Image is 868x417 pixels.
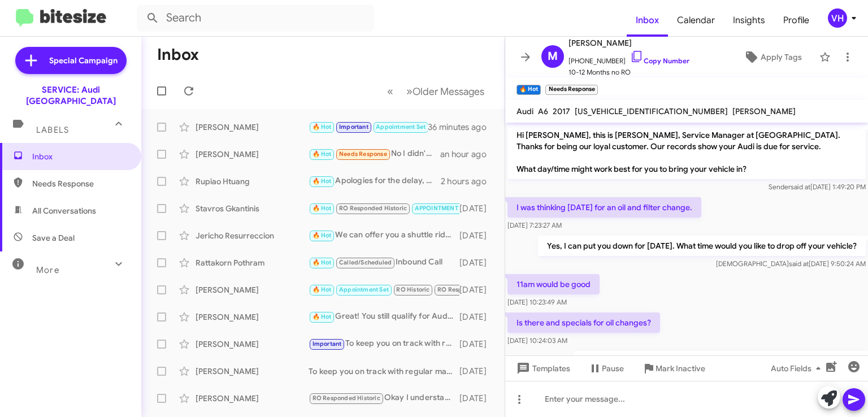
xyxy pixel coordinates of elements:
div: Rattakorn Pothram [196,257,309,268]
span: Labels [36,125,69,135]
span: Inbox [32,151,128,162]
span: Audi [517,106,533,116]
div: [DATE] [459,393,496,404]
p: Is there and specials for oil changes? [507,312,660,333]
span: RO Responded Historic [339,205,407,212]
h1: Inbox [157,46,199,64]
span: RO Responded Historic [437,286,505,293]
button: Auto Fields [762,358,834,379]
div: Rupiao Htuang [196,176,309,187]
span: Appointment Set [376,123,426,131]
span: A6 [538,106,548,116]
span: said at [789,259,809,268]
p: 11am would be good [507,274,600,294]
a: Calendar [668,4,724,37]
span: Profile [774,4,818,37]
div: [DATE] [459,338,496,350]
div: VH [828,8,847,28]
div: To keep you on track with regular maintenance service on your vehicle, we recommend from 1 year o... [309,337,459,350]
div: Of course. Let us know if you need anything [309,283,459,296]
button: Mark Inactive [633,358,714,379]
div: [DATE] [459,257,496,268]
span: 10-12 Months no RO [568,67,689,78]
div: [DATE] [459,311,496,323]
p: Did you get anything in the mail? a few mailers went out but it is VIN specific [574,351,866,371]
span: Important [313,340,342,347]
span: [DATE] 10:24:03 AM [507,336,567,345]
div: [PERSON_NAME] [196,311,309,323]
span: 🔥 Hot [313,123,332,131]
button: Apply Tags [731,47,814,67]
span: Older Messages [413,85,484,98]
span: M [548,47,558,66]
span: Called/Scheduled [339,259,392,266]
span: Save a Deal [32,232,75,244]
span: 🔥 Hot [313,259,332,266]
small: Needs Response [545,85,597,95]
div: Jericho Resurreccion [196,230,309,241]
div: [DATE] [459,284,496,296]
a: Special Campaign [15,47,127,74]
div: To keep you on track with regular maintenance service on your vehicle, we recommend from 1 year o... [309,366,459,377]
span: 🔥 Hot [313,313,332,320]
button: Pause [579,358,633,379]
span: APPOINTMENT SET [415,205,470,212]
div: Great! You still qualify for Audi Care so the 60k service is $1,199. It's $2,005.95 otherwise. [309,310,459,323]
button: Next [400,80,491,103]
div: We can offer you a shuttle ride within a 12 miles radius, otherwise we will have to try for anoth... [309,229,459,242]
button: VH [818,8,856,28]
span: [US_VEHICLE_IDENTIFICATION_NUMBER] [575,106,728,116]
div: [PERSON_NAME] [196,121,309,133]
div: 36 minutes ago [428,121,496,133]
span: Appointment Set [339,286,389,293]
div: Apologies for the delay, does the 24th still work for you? Is there a day you can come before 10a... [309,175,441,188]
p: Yes, I can put you down for [DATE]. What time would you like to drop off your vehicle? [538,236,866,256]
span: Needs Response [32,178,128,189]
a: Insights [724,4,774,37]
div: [DATE] [459,366,496,377]
span: Templates [514,358,570,379]
div: [DATE] [459,203,496,214]
span: [PHONE_NUMBER] [568,50,689,67]
div: an hour ago [440,149,496,160]
span: Apply Tags [761,47,802,67]
span: All Conversations [32,205,96,216]
span: [PERSON_NAME] [568,36,689,50]
div: Can you please provide your current mileage or an estimate of it so I can pull up some options fo... [309,120,428,133]
button: Previous [380,80,400,103]
span: RO Responded Historic [313,394,380,402]
a: Inbox [627,4,668,37]
div: [DATE] [459,230,496,241]
nav: Page navigation example [381,80,491,103]
span: [DATE] 10:23:49 AM [507,298,567,306]
span: 🔥 Hot [313,205,332,212]
div: Hi, I just tried your phone number online but couldn't get through, can you give me a call? [309,202,459,215]
div: [PERSON_NAME] [196,149,309,160]
input: Search [137,5,374,32]
span: More [36,265,59,275]
span: 🔥 Hot [313,232,332,239]
span: said at [791,183,810,191]
span: 🔥 Hot [313,150,332,158]
span: [DATE] 7:23:27 AM [507,221,562,229]
span: Pause [602,358,624,379]
button: Templates [505,358,579,379]
span: 2017 [553,106,570,116]
div: [PERSON_NAME] [196,366,309,377]
span: Special Campaign [49,55,118,66]
span: [PERSON_NAME] [732,106,796,116]
span: » [406,84,413,98]
span: [DEMOGRAPHIC_DATA] [DATE] 9:50:24 AM [716,259,866,268]
span: 🔥 Hot [313,286,332,293]
div: No I didn't get anything [309,147,440,160]
span: 🔥 Hot [313,177,332,185]
div: [PERSON_NAME] [196,338,309,350]
div: Inbound Call [309,256,459,269]
div: [PERSON_NAME] [196,393,309,404]
p: I was thinking [DATE] for an oil and filter change. [507,197,701,218]
span: RO Historic [396,286,429,293]
span: « [387,84,393,98]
